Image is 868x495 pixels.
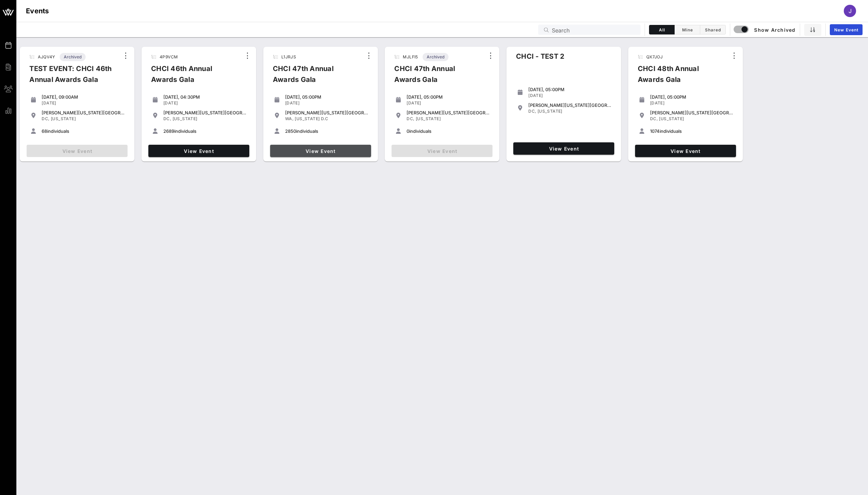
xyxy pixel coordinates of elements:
[38,54,55,59] span: AJQV4Y
[403,54,418,59] span: MJLFI5
[659,116,684,121] span: [US_STATE]
[407,128,409,134] span: 0
[42,128,47,134] span: 68
[173,116,197,121] span: [US_STATE]
[26,5,49,16] h1: Events
[528,93,612,98] div: [DATE]
[653,27,670,32] span: All
[635,145,736,157] a: View Event
[285,100,368,106] div: [DATE]
[830,24,863,35] a: New Event
[42,94,125,100] div: [DATE], 09:00AM
[273,148,368,154] span: View Event
[270,145,371,157] a: View Event
[389,63,485,90] div: CHCI 47th Annual Awards Gala
[285,116,294,121] span: WA,
[528,109,536,114] span: DC,
[650,128,733,134] div: individuals
[281,54,296,59] span: L1JRJS
[650,100,733,106] div: [DATE]
[650,116,658,121] span: DC,
[407,100,490,106] div: [DATE]
[146,63,242,90] div: CHCI 46th Annual Awards Gala
[163,128,247,134] div: individuals
[844,5,856,17] div: J
[285,110,368,115] div: [PERSON_NAME][US_STATE][GEOGRAPHIC_DATA]
[538,109,562,114] span: [US_STATE]
[650,128,660,134] span: 1074
[735,26,795,34] span: Show Archived
[650,94,733,100] div: [DATE], 05:00PM
[679,27,696,32] span: Mine
[427,53,444,61] span: Archived
[407,128,490,134] div: individuals
[511,51,570,67] div: CHCI - TEST 2
[513,142,614,155] a: View Event
[407,94,490,100] div: [DATE], 05:00PM
[42,116,49,121] span: DC,
[649,25,675,34] button: All
[42,128,125,134] div: individuals
[516,146,612,152] span: View Event
[650,110,733,115] div: [PERSON_NAME][US_STATE][GEOGRAPHIC_DATA]
[528,102,612,108] div: [PERSON_NAME][US_STATE][GEOGRAPHIC_DATA]
[151,148,247,154] span: View Event
[285,128,296,134] span: 2850
[163,100,247,106] div: [DATE]
[285,128,368,134] div: individuals
[704,27,721,32] span: Shared
[24,63,120,90] div: TEST EVENT: CHCI 46th Annual Awards Gala
[849,8,852,14] span: J
[528,87,612,92] div: [DATE], 05:00PM
[163,116,171,121] span: DC,
[700,25,726,34] button: Shared
[416,116,441,121] span: [US_STATE]
[42,100,125,106] div: [DATE]
[407,110,490,115] div: [PERSON_NAME][US_STATE][GEOGRAPHIC_DATA]
[675,25,700,34] button: Mine
[148,145,249,157] a: View Event
[646,54,663,59] span: QX7JOJ
[163,94,247,100] div: [DATE], 04:30PM
[295,116,328,121] span: [US_STATE] D.C
[163,110,247,115] div: [PERSON_NAME][US_STATE][GEOGRAPHIC_DATA]
[638,148,733,154] span: View Event
[267,63,364,90] div: CHCI 47th Annual Awards Gala
[834,27,858,32] span: New Event
[734,24,796,36] button: Show Archived
[163,128,174,134] span: 2689
[407,116,414,121] span: DC,
[51,116,76,121] span: [US_STATE]
[160,54,178,59] span: 4P9VCM
[64,53,82,61] span: Archived
[42,110,125,115] div: [PERSON_NAME][US_STATE][GEOGRAPHIC_DATA]
[632,63,729,90] div: CHCI 48th Annual Awards Gala
[285,94,368,100] div: [DATE], 05:00PM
